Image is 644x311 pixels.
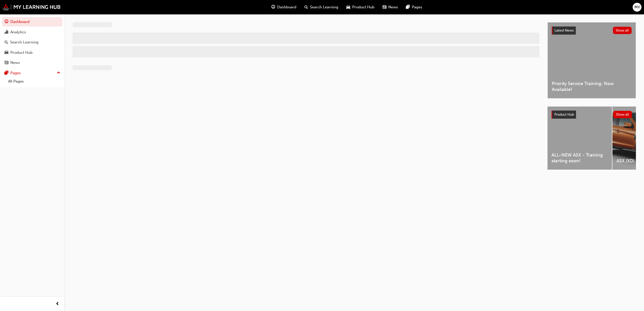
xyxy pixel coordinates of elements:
a: ALL-NEW ASX - Training starting soon! [547,107,612,170]
a: pages-iconPages [402,2,426,12]
a: All Pages [6,77,62,85]
span: guage-icon [5,20,8,24]
span: Priority Service Training: Now Available! [552,81,632,92]
span: guage-icon [271,4,275,10]
a: Product HubShow all [552,111,632,119]
span: Product Hub [352,4,374,10]
span: Dashboard [277,4,296,10]
span: search-icon [5,40,8,45]
a: Analytics [2,28,62,37]
button: Pages [2,68,62,78]
span: prev-icon [56,301,59,307]
span: pages-icon [5,71,8,75]
a: Search Learning [2,38,62,47]
a: guage-iconDashboard [267,2,300,12]
span: up-icon [57,70,60,76]
button: Show all [613,27,632,34]
span: news-icon [383,4,386,10]
a: search-iconSearch Learning [300,2,342,12]
span: Pages [412,4,422,10]
div: Product Hub [10,50,33,56]
a: Product Hub [2,48,62,57]
span: MV [634,4,640,10]
a: news-iconNews [378,2,402,12]
img: mmal [3,4,61,10]
span: car-icon [5,50,8,55]
span: chart-icon [5,30,8,35]
a: Latest NewsShow all [552,27,632,35]
span: pages-icon [406,4,410,10]
span: Search Learning [310,4,338,10]
div: Pages [10,70,21,76]
button: MV [633,3,641,12]
span: car-icon [346,4,350,10]
button: Show all [613,111,632,118]
span: Latest News [555,28,574,33]
span: ALL-NEW ASX - Training starting soon! [552,152,608,164]
a: car-iconProduct Hub [342,2,378,12]
button: DashboardAnalyticsSearch LearningProduct HubNews [2,16,62,68]
div: Search Learning [10,39,38,45]
div: News [10,60,20,66]
span: Product Hub [554,112,574,117]
span: search-icon [304,4,308,10]
span: News [388,4,398,10]
div: Analytics [10,29,26,35]
a: News [2,58,62,67]
span: news-icon [5,61,8,65]
a: Dashboard [2,17,62,27]
a: Latest NewsShow allPriority Service Training: Now Available! [547,22,636,98]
